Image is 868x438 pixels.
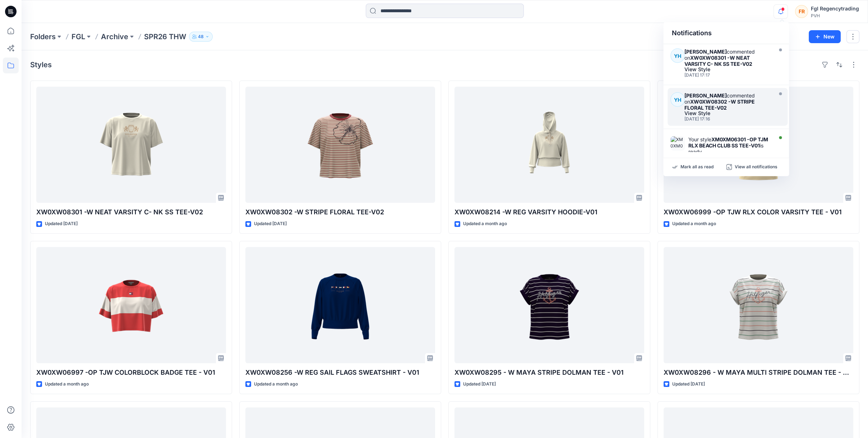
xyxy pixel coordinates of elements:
a: XW0XW08296 - W MAYA MULTI STRIPE DOLMAN TEE - V01 [664,247,853,363]
p: XW0XW08302 -W STRIPE FLORAL TEE-V02 [245,207,435,217]
div: FR [795,5,808,18]
a: XW0XW08301 -W NEAT VARSITY C- NK SS TEE-V02 [36,87,226,203]
div: Wednesday, August 20, 2025 17:16 [684,117,771,122]
p: XW0XW06997 -OP TJW COLORBLOCK BADGE TEE - V01 [36,368,226,378]
div: PVH [811,13,859,18]
div: Fgl Regencytrading [811,4,859,13]
strong: XW0XW08301 -W NEAT VARSITY C- NK SS TEE-V02 [684,55,752,67]
div: YH [670,92,684,107]
a: XW0XW08295 - W MAYA STRIPE DOLMAN TEE - V01 [454,247,644,363]
img: XM0XM06301 -OP TJM RLX BEACH CLUB SS TEE-V01 [670,136,685,151]
p: XW0XW08296 - W MAYA MULTI STRIPE DOLMAN TEE - V01 [664,368,853,378]
a: XW0XW06997 -OP TJW COLORBLOCK BADGE TEE - V01 [36,247,226,363]
div: View Style [684,67,771,72]
div: commented on [684,92,771,111]
p: View all notifications [735,164,777,170]
p: XW0XW08256 -W REG SAIL FLAGS SWEATSHIRT - V01 [245,368,435,378]
div: commented on [684,49,771,67]
a: Folders [30,32,56,42]
p: XW0XW08301 -W NEAT VARSITY C- NK SS TEE-V02 [36,207,226,217]
p: XW0XW06999 -OP TJW RLX COLOR VARSITY TEE - V01 [664,207,853,217]
strong: [PERSON_NAME] [684,92,727,99]
button: New [809,30,841,43]
strong: XW0XW08302 -W STRIPE FLORAL TEE-V02 [684,99,755,111]
p: Updated [DATE] [45,220,78,228]
a: XW0XW08214 -W REG VARSITY HOODIE-V01 [454,87,644,203]
strong: XM0XM06301 -OP TJM RLX BEACH CLUB SS TEE-V01 [688,136,768,149]
p: Updated [DATE] [254,220,287,228]
p: 48 [198,33,204,41]
div: YH [670,49,684,63]
a: Archive [101,32,128,42]
p: Updated a month ago [672,220,716,228]
p: XW0XW08214 -W REG VARSITY HOODIE-V01 [454,207,644,217]
h4: Styles [30,60,52,69]
div: Notifications [663,22,789,44]
p: Mark all as read [680,164,714,170]
a: XW0XW08256 -W REG SAIL FLAGS SWEATSHIRT - V01 [245,247,435,363]
a: FGL [71,32,85,42]
p: Updated a month ago [463,220,507,228]
p: SPR26 THW [144,32,186,42]
button: 48 [189,32,213,42]
p: Updated a month ago [254,380,298,388]
p: XW0XW08295 - W MAYA STRIPE DOLMAN TEE - V01 [454,368,644,378]
p: Updated a month ago [45,380,89,388]
a: XW0XW08302 -W STRIPE FLORAL TEE-V02 [245,87,435,203]
p: Updated [DATE] [672,380,705,388]
div: Wednesday, August 20, 2025 17:17 [684,73,771,78]
p: Updated [DATE] [463,380,496,388]
div: View Style [684,111,771,116]
div: Your style is ready [688,136,771,155]
strong: [PERSON_NAME] [684,49,727,55]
